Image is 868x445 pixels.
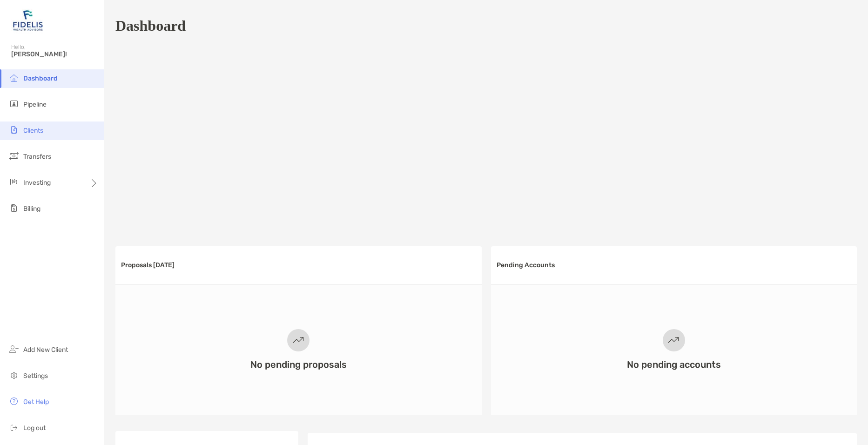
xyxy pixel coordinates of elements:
[11,4,45,37] img: Zoe Logo
[8,176,20,188] img: investing icon
[250,359,347,370] h3: No pending proposals
[497,261,555,269] h3: Pending Accounts
[8,124,20,135] img: clients icon
[8,396,20,407] img: get-help icon
[23,179,51,187] span: Investing
[23,424,46,432] span: Log out
[8,150,20,162] img: transfers icon
[23,127,43,135] span: Clients
[11,50,98,58] span: [PERSON_NAME]!
[8,344,20,355] img: add_new_client icon
[627,359,721,370] h3: No pending accounts
[8,370,20,381] img: settings icon
[8,98,20,109] img: pipeline icon
[115,17,186,34] h1: Dashboard
[8,72,20,83] img: dashboard icon
[8,202,20,214] img: billing icon
[23,153,51,161] span: Transfers
[121,261,175,269] h3: Proposals [DATE]
[23,101,47,108] span: Pipeline
[8,422,20,433] img: logout icon
[23,346,68,354] span: Add New Client
[23,74,58,82] span: Dashboard
[23,372,48,380] span: Settings
[23,398,49,406] span: Get Help
[23,205,40,213] span: Billing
